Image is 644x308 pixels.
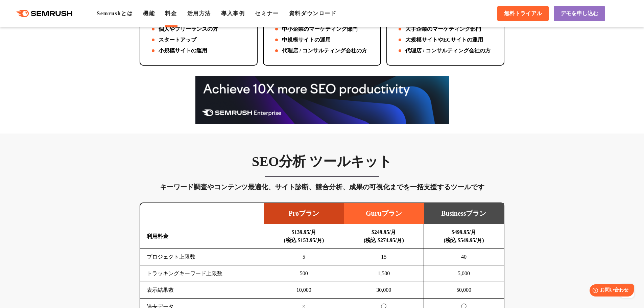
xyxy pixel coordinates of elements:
td: プロジェクト上限数 [140,249,264,265]
b: 利用料金 [147,233,168,239]
li: 大規模サイトやECサイトの運用 [396,36,495,44]
td: トラッキングキーワード上限数 [140,265,264,282]
b: $499.95/月 (税込 $549.95/月) [444,229,484,243]
td: 5 [264,249,344,265]
img: tab_domain_overview_orange.svg [23,40,28,45]
li: 個人やフリーランスの方 [149,25,248,33]
td: 500 [264,265,344,282]
td: Proプラン [264,203,344,224]
td: 15 [344,249,424,265]
td: Guruプラン [344,203,424,224]
a: 無料トライアル [497,6,549,21]
div: v 4.0.25 [19,11,33,16]
td: 1,500 [344,265,424,282]
div: キーワード流入 [78,41,109,45]
li: 大手企業のマーケティング部門 [396,25,495,33]
a: 資料ダウンロード [289,10,337,16]
span: 無料トライアル [504,10,542,17]
h3: SEO分析 ツールキット [140,153,504,170]
b: $139.95/月 (税込 $153.95/月) [284,229,324,243]
a: デモを申し込む [554,6,605,21]
a: セミナー [255,10,279,16]
div: ドメイン概要 [30,41,56,45]
li: 小規模サイトの運用 [149,47,248,55]
img: logo_orange.svg [11,11,16,16]
li: 代理店 / コンサルティング会社の方 [396,47,495,55]
a: 料金 [165,10,177,16]
li: 中規模サイトの運用 [272,36,372,44]
a: 機能 [143,10,155,16]
a: Semrushとは [97,10,133,16]
td: 表示結果数 [140,282,264,299]
span: デモを申し込む [560,10,598,17]
div: ドメイン: [DOMAIN_NAME] [18,18,78,24]
li: スタートアップ [149,36,248,44]
td: 10,000 [264,282,344,299]
td: 40 [424,249,504,265]
div: キーワード調査やコンテンツ最適化、サイト診断、競合分析、成果の可視化までを一括支援するツールです [140,182,504,192]
img: website_grey.svg [11,18,16,24]
a: 導入事例 [221,10,245,16]
b: $249.95/月 (税込 $274.95/月) [364,229,404,243]
td: Businessプラン [424,203,504,224]
li: 中小企業のマーケティング部門 [272,25,372,33]
li: 代理店 / コンサルティング会社の方 [272,47,372,55]
img: tab_keywords_by_traffic_grey.svg [71,40,76,45]
td: 30,000 [344,282,424,299]
iframe: Help widget launcher [584,282,637,301]
td: 50,000 [424,282,504,299]
a: 活用方法 [187,10,211,16]
td: 5,000 [424,265,504,282]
